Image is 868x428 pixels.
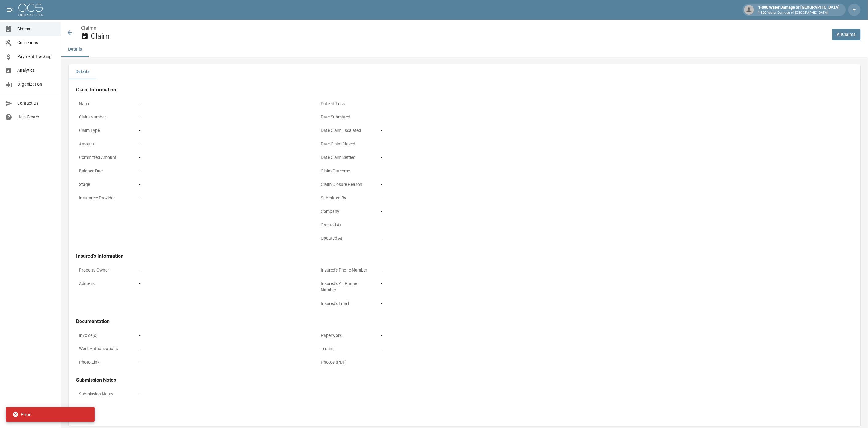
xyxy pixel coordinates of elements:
[139,359,308,365] div: -
[139,280,308,287] div: -
[76,87,553,93] h4: Claim Information
[17,67,56,74] span: Analytics
[76,264,131,276] p: Property Owner
[318,232,373,244] p: Updated At
[69,64,861,79] div: details tabs
[381,168,550,174] div: -
[318,152,373,164] p: Date Claim Settled
[76,377,553,383] h4: Submission Notes
[381,208,550,215] div: -
[318,98,373,110] p: Date of Loss
[17,100,56,106] span: Contact Us
[139,127,308,134] div: -
[139,141,308,147] div: -
[81,25,96,31] a: Claims
[318,343,373,355] p: Testing
[76,330,131,341] p: Invoice(s)
[318,264,373,276] p: Insured's Phone Number
[318,192,373,204] p: Submitted By
[139,345,308,352] div: -
[139,332,308,339] div: -
[318,165,373,177] p: Claim Outcome
[76,318,553,325] h4: Documentation
[139,267,308,273] div: -
[318,111,373,123] p: Date Submitted
[6,417,56,423] div: © 2025 One Claim Solution
[17,40,56,46] span: Collections
[381,280,550,287] div: -
[381,154,550,161] div: -
[139,391,550,397] div: -
[381,345,550,352] div: -
[832,29,861,40] a: AllClaims
[381,101,550,107] div: -
[381,141,550,147] div: -
[318,298,373,310] p: Insured's Email
[76,125,131,137] p: Claim Type
[17,26,56,32] span: Claims
[18,4,43,16] img: ocs-logo-white-transparent.png
[76,253,553,259] h4: Insured's Information
[61,42,868,57] div: anchor tabs
[76,179,131,191] p: Stage
[76,388,131,400] p: Submission Notes
[76,98,131,110] p: Name
[139,168,308,174] div: -
[381,267,550,273] div: -
[318,125,373,137] p: Date Claim Escalated
[381,114,550,120] div: -
[76,356,131,368] p: Photo Link
[381,300,550,307] div: -
[17,114,56,120] span: Help Center
[76,111,131,123] p: Claim Number
[76,278,131,290] p: Address
[76,152,131,164] p: Committed Amount
[381,181,550,188] div: -
[17,53,56,60] span: Payment Tracking
[318,179,373,191] p: Claim Closure Reason
[381,195,550,201] div: -
[381,332,550,339] div: -
[381,235,550,241] div: -
[139,195,308,201] div: -
[12,409,32,420] div: Error:
[91,32,827,41] h2: Claim
[318,206,373,218] p: Company
[139,181,308,188] div: -
[318,356,373,368] p: Photos (PDF)
[76,165,131,177] p: Balance Due
[318,138,373,150] p: Date Claim Closed
[318,278,373,296] p: Insured's Alt Phone Number
[81,25,827,32] nav: breadcrumb
[139,114,308,120] div: -
[381,127,550,134] div: -
[318,330,373,341] p: Paperwork
[4,4,16,16] button: open drawer
[381,222,550,228] div: -
[758,10,840,16] p: 1-800 Water Damage of [GEOGRAPHIC_DATA]
[17,81,56,87] span: Organization
[139,101,308,107] div: -
[61,42,89,57] button: Details
[756,4,842,15] div: 1-800 Water Damage of [GEOGRAPHIC_DATA]
[381,359,550,365] div: -
[318,219,373,231] p: Created At
[76,343,131,355] p: Work Authorizations
[76,192,131,204] p: Insurance Provider
[76,138,131,150] p: Amount
[139,154,308,161] div: -
[69,64,96,79] button: Details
